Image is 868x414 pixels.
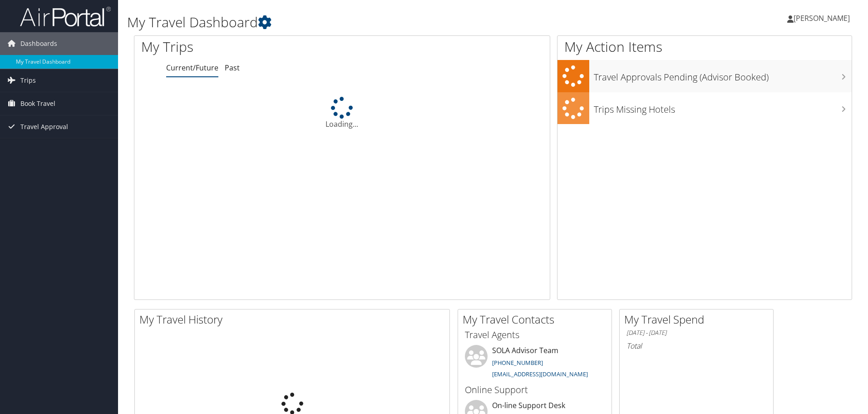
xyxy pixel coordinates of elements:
[141,37,370,56] h1: My Trips
[626,341,766,351] h6: Total
[20,69,36,92] span: Trips
[127,13,615,32] h1: My Travel Dashboard
[594,66,852,84] h3: Travel Approvals Pending (Advisor Booked)
[557,92,852,125] a: Trips Missing Hotels
[594,99,852,116] h3: Trips Missing Hotels
[463,312,612,327] h2: My Travel Contacts
[492,359,543,367] a: [PHONE_NUMBER]
[492,370,588,378] a: [EMAIL_ADDRESS][DOMAIN_NAME]
[624,312,773,327] h2: My Travel Spend
[166,63,218,73] a: Current/Future
[465,384,605,396] h3: Online Support
[557,60,852,92] a: Travel Approvals Pending (Advisor Booked)
[139,312,449,327] h2: My Travel History
[20,92,55,115] span: Book Travel
[225,63,240,73] a: Past
[20,115,68,138] span: Travel Approval
[134,97,550,130] div: Loading...
[626,329,766,337] h6: [DATE] - [DATE]
[794,13,850,23] span: [PERSON_NAME]
[20,32,57,55] span: Dashboards
[557,37,852,56] h1: My Action Items
[20,6,111,27] img: airportal-logo.png
[465,329,605,341] h3: Travel Agents
[460,345,609,382] li: SOLA Advisor Team
[787,5,859,32] a: [PERSON_NAME]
